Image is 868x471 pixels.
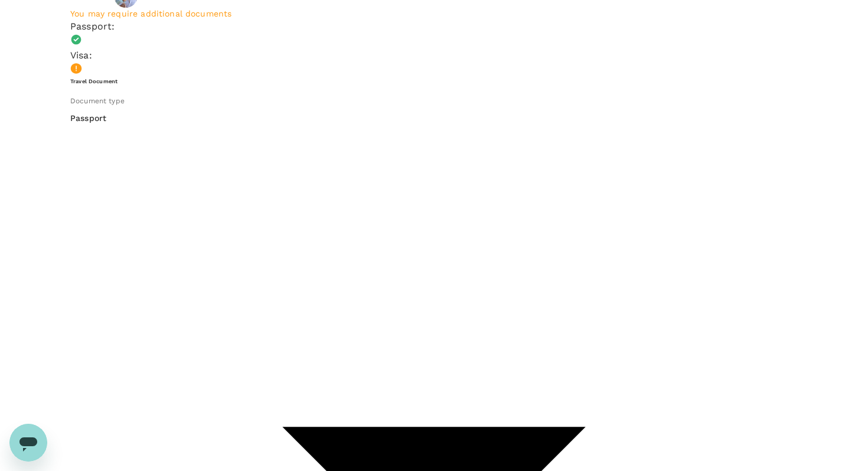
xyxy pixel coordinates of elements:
iframe: Button to launch messaging window, conversation in progress [9,424,47,462]
p: Passport [70,112,798,124]
h6: Travel Document [70,77,798,85]
span: Document type [70,97,125,105]
p: Passport : [70,19,798,34]
span: You may require additional documents [70,9,231,18]
p: Visa : [70,48,798,63]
